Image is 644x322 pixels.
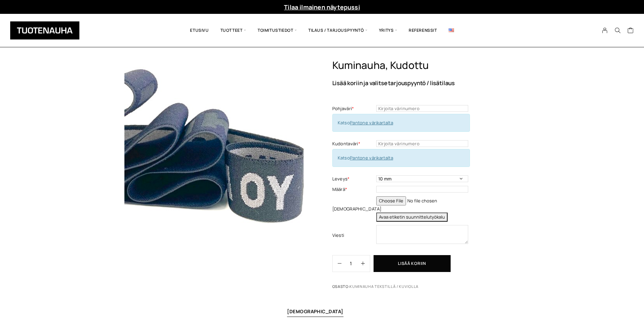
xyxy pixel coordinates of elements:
[332,186,375,193] label: Määrä
[376,105,468,112] input: Kirjoita värinumero
[10,21,79,40] img: Tuotenauha Oy
[611,27,624,33] button: Search
[332,284,421,293] span: Osasto:
[287,308,343,315] a: [DEMOGRAPHIC_DATA]
[332,105,375,112] label: Pohjaväri
[332,59,520,72] h1: Kuminauha, kudottu
[376,213,448,222] button: Avaa etiketin suunnittelutyökalu
[332,140,375,147] label: Kudontaväri
[303,19,373,42] span: Tilaus / Tarjouspyyntö
[373,19,403,42] span: Yritys
[332,205,375,213] label: [DEMOGRAPHIC_DATA]
[124,59,304,238] img: Tuotenauha Kuminauha, kudottu
[376,140,468,147] input: Kirjoita värinumero
[350,155,393,161] a: Pantone värikartalta
[374,255,451,272] button: Lisää koriin
[332,175,375,182] label: Leveys
[627,27,634,35] a: Cart
[332,232,375,239] label: Viesti
[341,255,361,272] input: Määrä
[184,19,214,42] a: Etusivu
[252,19,303,42] span: Toimitustiedot
[350,120,393,126] a: Pantone värikartalta
[332,80,520,86] p: Lisää koriin ja valitse tarjouspyyntö / lisätilaus
[338,155,393,161] span: Katso
[215,19,252,42] span: Tuotteet
[350,284,419,289] a: Kuminauha tekstillä / kuviolla
[403,19,443,42] a: Referenssit
[284,3,360,11] a: Tilaa ilmainen näytepussi
[449,28,454,32] img: English
[598,27,612,33] a: My Account
[338,120,393,126] span: Katso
